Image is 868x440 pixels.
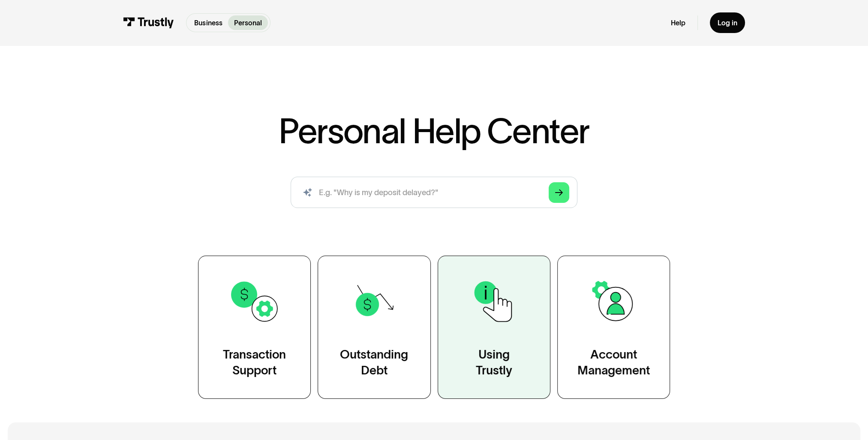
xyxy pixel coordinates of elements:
[318,256,430,399] a: OutstandingDebt
[577,347,650,379] div: Account Management
[234,18,262,28] p: Personal
[198,256,311,399] a: TransactionSupport
[189,15,228,30] a: Business
[279,114,589,149] h1: Personal Help Center
[123,17,174,28] img: Trustly Logo
[557,256,670,399] a: AccountManagement
[291,177,577,208] form: Search
[671,18,685,27] a: Help
[710,12,745,33] a: Log in
[291,177,577,208] input: search
[340,347,408,379] div: Outstanding Debt
[194,18,222,28] p: Business
[438,256,550,399] a: UsingTrustly
[228,15,268,30] a: Personal
[223,347,286,379] div: Transaction Support
[476,347,512,379] div: Using Trustly
[718,18,737,27] div: Log in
